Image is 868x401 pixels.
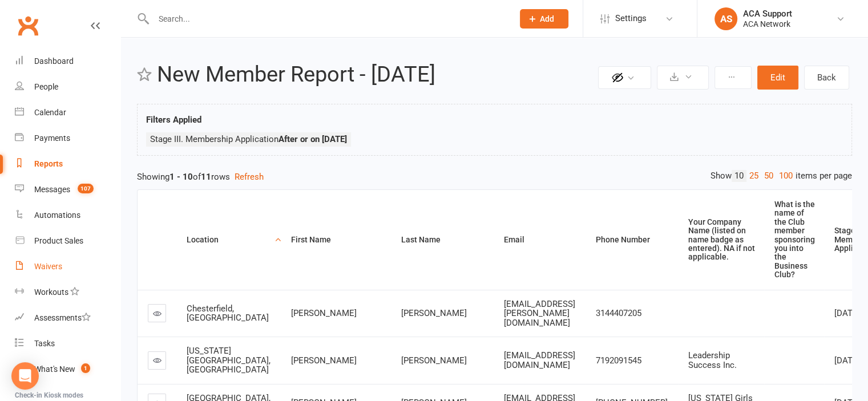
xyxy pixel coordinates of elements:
[34,159,63,168] div: Reports
[34,313,91,322] div: Assessments
[291,355,357,366] span: [PERSON_NAME]
[150,11,505,27] input: Search...
[34,133,70,143] div: Payments
[34,185,70,194] div: Messages
[746,170,761,182] a: 25
[187,236,272,244] div: Location
[201,172,211,182] strong: 11
[804,66,849,90] a: Back
[15,305,120,331] a: Assessments
[520,9,568,29] button: Add
[137,170,852,184] div: Showing of rows
[504,299,575,328] span: [EMAIL_ADDRESS][PERSON_NAME][DOMAIN_NAME]
[714,7,737,30] div: AS
[150,134,347,144] span: Stage III. Membership Application
[15,254,120,280] a: Waivers
[732,170,746,182] a: 10
[743,19,792,29] div: ACA Network
[834,308,860,318] span: [DATE]
[504,236,576,244] div: Email
[15,177,120,202] a: Messages 107
[146,115,201,125] strong: Filters Applied
[710,170,852,182] div: Show items per page
[11,362,39,390] div: Open Intercom Messenger
[596,236,669,244] div: Phone Number
[169,172,193,182] strong: 1 - 10
[540,14,554,23] span: Add
[15,74,120,100] a: People
[596,355,641,366] span: 7192091545
[187,346,271,375] span: [US_STATE][GEOGRAPHIC_DATA], [GEOGRAPHIC_DATA]
[291,308,357,318] span: [PERSON_NAME]
[834,355,860,366] span: [DATE]
[15,357,120,382] a: What's New1
[34,287,68,297] div: Workouts
[15,228,120,254] a: Product Sales
[688,218,755,262] div: Your Company Name (listed on name badge as entered). NA if not applicable.
[34,56,74,66] div: Dashboard
[34,82,58,91] div: People
[235,170,264,184] button: Refresh
[504,350,575,370] span: [EMAIL_ADDRESS][DOMAIN_NAME]
[401,355,467,366] span: [PERSON_NAME]
[15,202,120,228] a: Automations
[757,66,798,90] button: Edit
[743,9,792,19] div: ACA Support
[34,108,66,117] div: Calendar
[15,151,120,177] a: Reports
[78,184,94,193] span: 107
[291,236,382,244] div: First Name
[15,48,120,74] a: Dashboard
[15,125,120,151] a: Payments
[278,134,347,144] strong: After or on [DATE]
[15,280,120,305] a: Workouts
[401,308,467,318] span: [PERSON_NAME]
[15,100,120,125] a: Calendar
[15,331,120,357] a: Tasks
[14,11,42,40] a: Clubworx
[596,308,641,318] span: 3144407205
[776,170,796,182] a: 100
[34,210,80,220] div: Automations
[34,364,75,374] div: What's New
[615,6,647,31] span: Settings
[34,339,55,348] div: Tasks
[187,303,269,323] span: Chesterfield, [GEOGRAPHIC_DATA]
[34,236,83,245] div: Product Sales
[157,63,595,87] h2: New Member Report - [DATE]
[774,200,815,280] div: What is the name of the Club member sponsoring you into the Business Club?
[81,363,90,373] span: 1
[761,170,776,182] a: 50
[401,236,485,244] div: Last Name
[688,350,737,370] span: Leadership Success Inc.
[34,262,62,271] div: Waivers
